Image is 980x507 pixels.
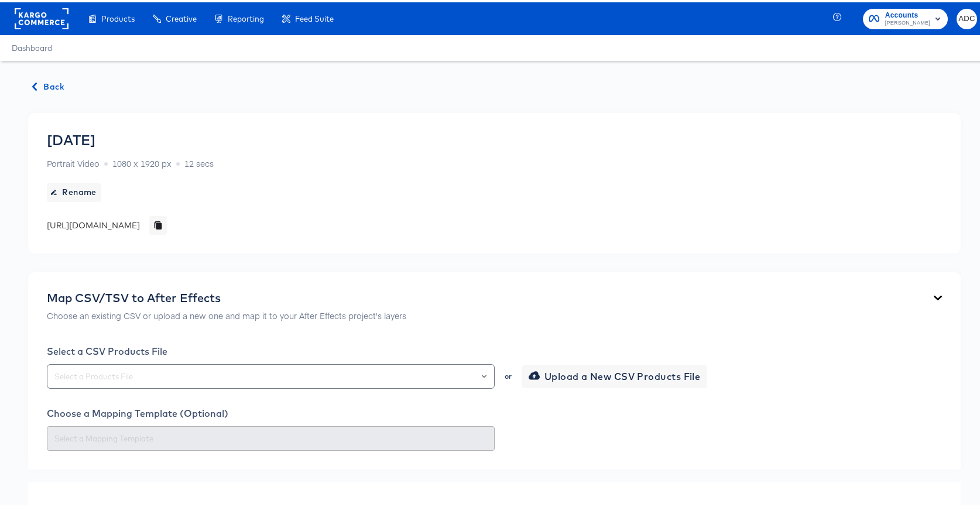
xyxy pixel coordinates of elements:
span: Back [33,77,64,92]
span: 12 secs [184,155,214,167]
div: [URL][DOMAIN_NAME] [47,217,140,229]
span: Accounts [885,7,930,19]
span: Portrait Video [47,155,100,167]
a: Dashboard [12,41,52,50]
button: Upload a New CSV Products File [522,362,708,386]
span: Rename [52,183,97,197]
button: ADC [957,6,977,27]
div: Choose a Mapping Template (Optional) [47,405,942,417]
span: Reporting [228,12,264,21]
button: Accounts[PERSON_NAME] [863,6,948,27]
span: Creative [166,12,197,21]
input: Select a Mapping Template [52,430,489,443]
div: Select a CSV Products File [47,343,942,355]
p: Choose an existing CSV or upload a new one and map it to your After Effects project's layers [47,307,406,319]
span: Feed Suite [295,12,334,21]
span: Products [101,12,135,21]
button: Open [482,366,486,382]
div: [DATE] [47,129,95,146]
span: ADC [961,10,972,23]
div: Map CSV/TSV to After Effects [47,289,406,303]
span: [PERSON_NAME] [885,16,930,26]
span: 1080 x 1920 px [112,155,172,167]
span: Upload a New CSV Products File [531,366,701,382]
button: Rename [47,181,101,200]
button: Back [28,77,69,92]
div: or [503,371,513,378]
input: Select a Products File [52,368,489,381]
